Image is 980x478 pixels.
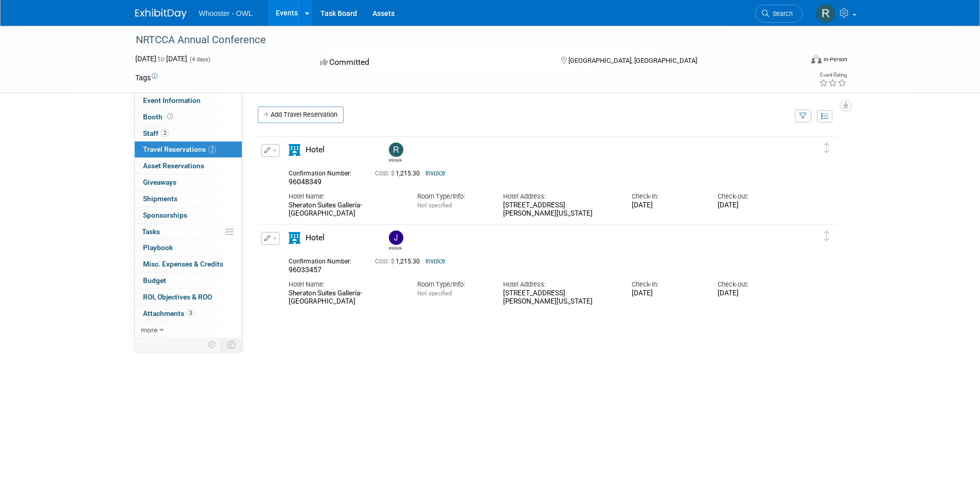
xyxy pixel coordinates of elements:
div: Hotel Name: [289,192,402,201]
span: Budget [143,276,166,285]
div: [DATE] [632,201,702,210]
span: Giveaways [143,178,176,186]
div: Robert Dugan [389,157,402,163]
div: Hotel Address: [503,280,616,289]
span: more [141,326,157,334]
a: Staff2 [135,126,242,141]
a: Search [755,5,803,23]
div: Room Type/Info: [417,280,488,289]
div: Check-out: [718,192,788,201]
span: Playbook [143,243,173,252]
span: 96033457 [289,265,322,274]
div: James Justus [389,245,402,251]
a: Event Information [135,93,242,109]
img: Format-Inperson.png [811,55,822,63]
img: Robert Dugan [389,143,403,157]
span: ROI, Objectives & ROO [143,293,212,301]
div: [STREET_ADDRESS][PERSON_NAME][US_STATE] [503,289,616,307]
span: Staff [143,129,169,137]
div: Check-out: [718,280,788,289]
div: Confirmation Number: [289,255,360,265]
a: ROI, Objectives & ROO [135,289,242,305]
div: Hotel Name: [289,280,402,289]
span: 2 [208,146,216,153]
a: Sponsorships [135,207,242,223]
div: In-Person [823,56,847,63]
span: Event Information [143,96,201,104]
span: 2 [161,129,169,137]
a: more [135,322,242,338]
td: Tags [135,73,157,83]
a: Invoice [425,258,446,265]
div: Sheraton Suites Galleria-[GEOGRAPHIC_DATA] [289,201,402,219]
a: Asset Reservations [135,158,242,174]
i: Filter by Traveler [799,113,807,120]
img: James Justus [389,231,403,245]
div: Check-in: [632,280,702,289]
span: Cost: $ [375,170,396,177]
span: Misc. Expenses & Credits [143,260,223,268]
span: 96048349 [289,178,322,186]
div: Room Type/Info: [417,192,488,201]
span: to [156,55,166,63]
div: [DATE] [718,289,788,298]
div: Check-in: [632,192,702,201]
div: Confirmation Number: [289,167,360,178]
span: [DATE] [DATE] [135,55,187,63]
span: Attachments [143,309,194,317]
i: Click and drag to move item [824,231,829,241]
a: Attachments3 [135,306,242,322]
span: 1,215.30 [375,170,424,177]
span: Not specified [417,202,452,209]
i: Click and drag to move item [824,143,829,153]
div: [STREET_ADDRESS][PERSON_NAME][US_STATE] [503,201,616,219]
div: Event Format [742,54,848,69]
div: Sheraton Suites Galleria-[GEOGRAPHIC_DATA] [289,289,402,307]
a: Add Travel Reservation [258,107,344,123]
span: Booth not reserved yet [165,113,175,120]
img: ExhibitDay [135,9,187,19]
span: [GEOGRAPHIC_DATA], [GEOGRAPHIC_DATA] [568,57,697,64]
a: Playbook [135,240,242,256]
span: Hotel [306,233,325,242]
div: Robert Dugan [386,143,404,163]
span: Travel Reservations [143,145,216,153]
td: Personalize Event Tab Strip [203,338,221,351]
a: Giveaways [135,174,242,190]
span: Hotel [306,145,325,154]
span: 3 [187,309,194,317]
span: Tasks [142,227,160,236]
div: [DATE] [632,289,702,298]
span: Cost: $ [375,258,396,265]
a: Travel Reservations2 [135,141,242,157]
span: Sponsorships [143,211,187,219]
i: Hotel [289,232,300,244]
span: Asset Reservations [143,162,204,170]
a: Booth [135,109,242,125]
span: Not specified [417,290,452,297]
img: Robert Dugan [816,4,835,23]
span: Booth [143,113,175,121]
a: Tasks [135,224,242,240]
span: Shipments [143,194,177,203]
a: Shipments [135,191,242,207]
a: Misc. Expenses & Credits [135,256,242,272]
div: Committed [317,54,544,72]
td: Toggle Event Tabs [221,338,242,351]
i: Hotel [289,144,300,156]
div: NRTCCA Annual Conference [132,31,787,49]
span: 1,215.30 [375,258,424,265]
span: (4 days) [189,56,210,63]
div: James Justus [386,231,404,251]
div: Event Rating [819,73,847,78]
div: [DATE] [718,201,788,210]
a: Budget [135,273,242,289]
div: Hotel Address: [503,192,616,201]
span: Whooster - OWL [199,9,253,17]
span: Search [769,10,793,17]
a: Invoice [425,170,446,177]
